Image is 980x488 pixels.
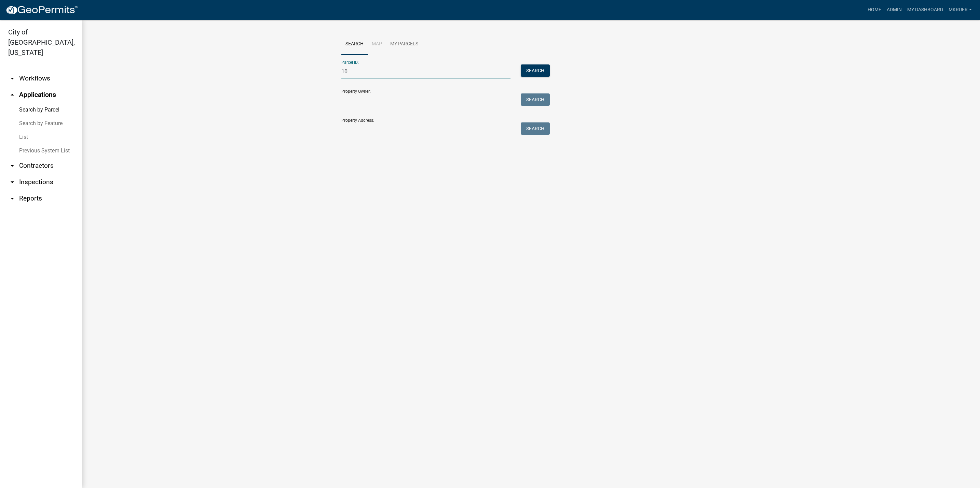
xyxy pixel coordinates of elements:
a: mkruer [946,3,975,16]
a: My Parcels [386,33,422,55]
button: Search [521,122,550,135]
i: arrow_drop_down [8,74,16,83]
a: Search [341,33,368,55]
button: Search [521,64,550,77]
i: arrow_drop_up [8,91,16,99]
i: arrow_drop_down [8,194,16,203]
a: Admin [884,3,904,16]
button: Search [521,93,550,106]
i: arrow_drop_down [8,178,16,186]
a: My Dashboard [904,3,946,16]
i: arrow_drop_down [8,162,16,170]
a: Home [865,3,884,16]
